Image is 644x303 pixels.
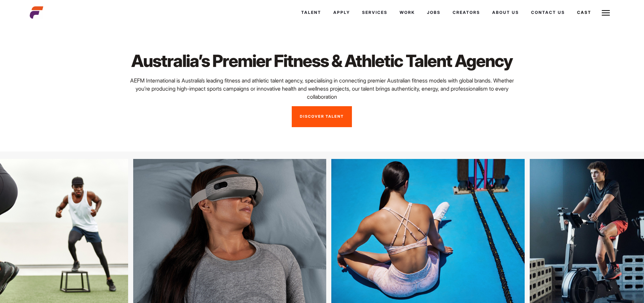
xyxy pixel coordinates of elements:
a: Contact Us [525,3,571,22]
img: cropped-aefm-brand-fav-22-square.png [30,6,43,19]
a: Talent [295,3,327,22]
a: Work [393,3,421,22]
a: Discover Talent [292,106,352,127]
a: Services [356,3,393,22]
a: Jobs [421,3,447,22]
img: Burger icon [602,9,610,17]
h1: Australia’s Premier Fitness & Athletic Talent Agency [128,51,515,71]
a: About Us [486,3,525,22]
a: Creators [447,3,486,22]
p: AEFM International is Australia’s leading fitness and athletic talent agency, specialising in con... [128,76,515,101]
a: Apply [327,3,356,22]
a: Cast [571,3,597,22]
